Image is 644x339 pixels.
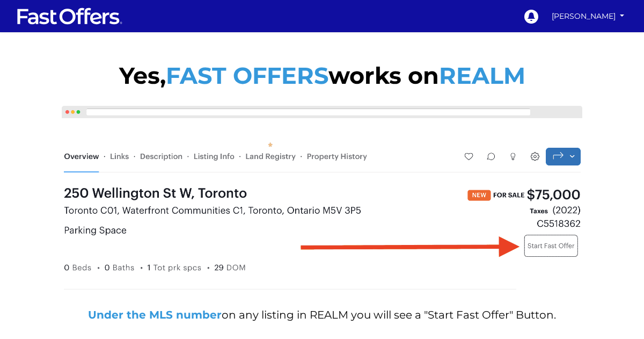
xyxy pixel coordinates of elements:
[548,7,628,26] a: [PERSON_NAME]
[88,308,222,321] strong: Under the MLS number
[59,60,585,92] p: Yes, works on
[439,61,525,90] span: REALM
[166,61,328,90] span: FAST OFFERS
[59,307,585,322] p: on any listing in REALM you will see a "Start Fast Offer" Button.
